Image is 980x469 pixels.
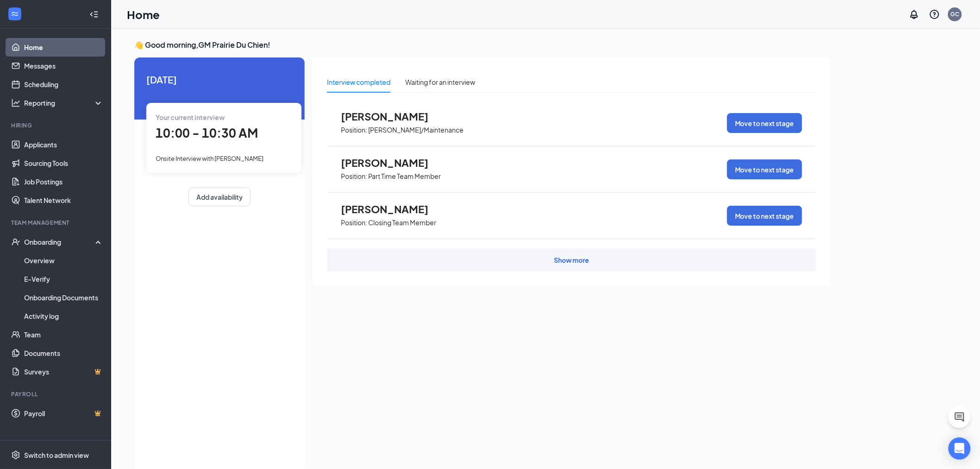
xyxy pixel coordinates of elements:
[156,125,258,140] span: 10:00 - 10:30 AM
[341,172,367,181] p: Position:
[146,72,293,87] span: [DATE]
[341,110,443,122] span: [PERSON_NAME]
[188,188,251,206] button: Add availability
[89,10,99,19] svg: Collapse
[24,154,103,172] a: Sourcing Tools
[554,255,589,265] div: Show more
[24,450,89,460] div: Switch to admin view
[327,77,390,87] div: Interview completed
[24,270,103,288] a: E-Verify
[24,325,103,344] a: Team
[11,390,101,398] div: Payroll
[24,191,103,209] a: Talent Network
[368,126,464,134] p: [PERSON_NAME]/Maintenance
[954,412,965,423] svg: ChatActive
[405,77,475,87] div: Waiting for an interview
[24,57,103,75] a: Messages
[341,126,367,134] p: Position:
[24,307,103,325] a: Activity log
[11,237,20,247] svg: UserCheck
[156,155,264,162] span: Onsite Interview with [PERSON_NAME]
[24,288,103,307] a: Onboarding Documents
[929,9,940,20] svg: QuestionInfo
[951,10,960,18] div: GC
[24,344,103,362] a: Documents
[11,450,20,460] svg: Settings
[24,362,103,381] a: SurveysCrown
[368,218,436,227] p: Closing Team Member
[727,206,802,226] button: Move to next stage
[134,40,831,50] h3: 👋 Good morning, GM Prairie Du Chien !
[127,6,160,22] h1: Home
[24,404,103,423] a: PayrollCrown
[24,98,104,108] div: Reporting
[727,113,802,133] button: Move to next stage
[949,406,971,428] button: ChatActive
[949,437,971,460] div: Open Intercom Messenger
[10,9,19,19] svg: WorkstreamLogo
[24,237,95,247] div: Onboarding
[341,157,443,169] span: [PERSON_NAME]
[727,159,802,179] button: Move to next stage
[909,9,920,20] svg: Notifications
[368,172,441,181] p: Part Time Team Member
[341,203,443,215] span: [PERSON_NAME]
[11,98,20,108] svg: Analysis
[24,172,103,191] a: Job Postings
[24,251,103,270] a: Overview
[24,75,103,94] a: Scheduling
[24,135,103,154] a: Applicants
[341,218,367,227] p: Position:
[11,219,101,227] div: Team Management
[11,121,101,129] div: Hiring
[156,113,225,121] span: Your current interview
[24,38,103,57] a: Home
